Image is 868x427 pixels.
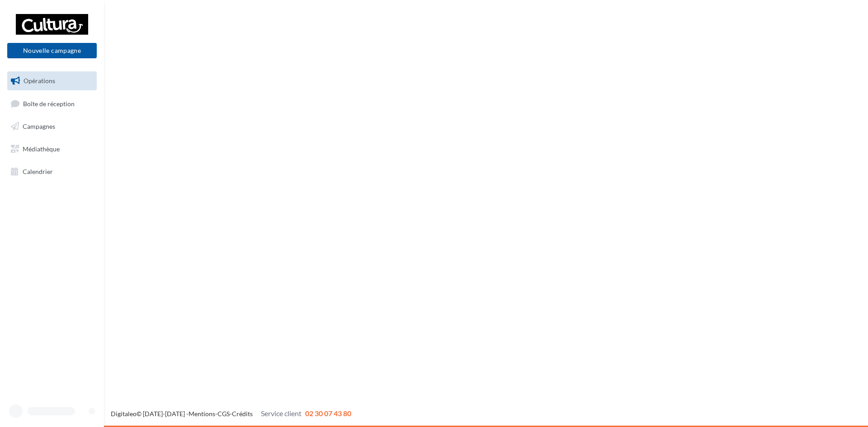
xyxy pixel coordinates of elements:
span: 02 30 07 43 80 [305,409,351,418]
a: Médiathèque [5,140,99,159]
span: Campagnes [23,122,55,130]
span: Médiathèque [23,145,60,153]
span: Calendrier [23,167,53,175]
a: Mentions [189,410,215,418]
a: Opérations [5,71,99,90]
span: Service client [261,409,302,418]
button: Nouvelle campagne [7,43,97,58]
a: Digitaleo [111,410,137,418]
a: Crédits [232,410,253,418]
span: Boîte de réception [23,99,75,107]
a: Calendrier [5,162,99,181]
span: © [DATE]-[DATE] - - - [111,410,351,418]
a: Boîte de réception [5,94,99,113]
a: Campagnes [5,117,99,136]
span: Opérations [24,77,55,84]
a: CGS [217,410,230,418]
